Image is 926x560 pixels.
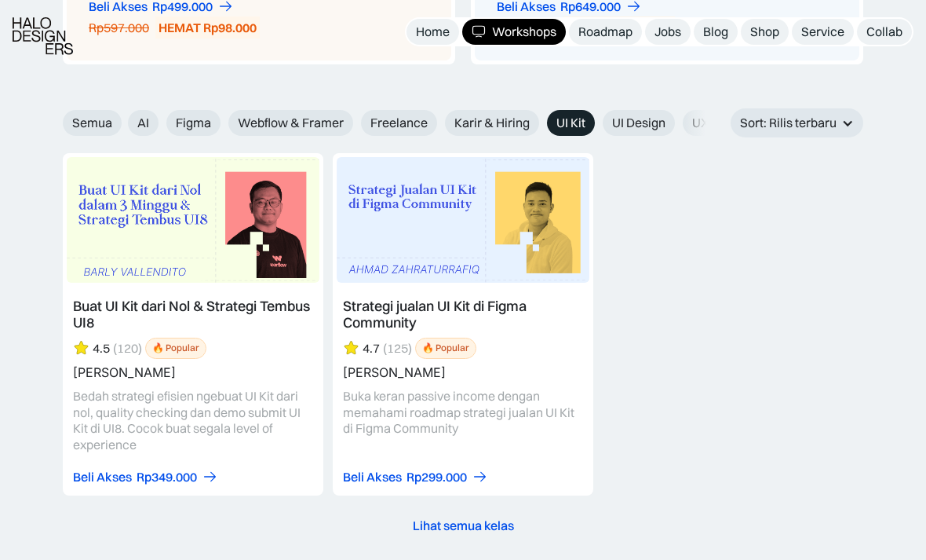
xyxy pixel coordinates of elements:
div: Collab [866,24,902,40]
div: Beli Akses [343,469,402,485]
span: Karir & Hiring [454,115,530,131]
span: Figma [176,115,211,131]
div: Jobs [654,24,681,40]
div: Service [801,24,844,40]
div: HEMAT Rp98.000 [159,20,257,36]
a: Beli AksesRp349.000 [73,469,218,485]
a: Roadmap [569,19,642,45]
a: Jobs [645,19,691,45]
span: Freelance [370,115,428,131]
div: Roadmap [578,24,633,40]
span: UX Design [692,115,750,131]
span: Semua [72,115,112,131]
a: Service [792,19,854,45]
div: Home [416,24,450,40]
div: Beli Akses [73,469,132,485]
div: Sort: Rilis terbaru [731,108,863,137]
a: Shop [741,19,789,45]
div: Workshops [492,24,556,40]
a: Blog [694,19,738,45]
a: Workshops [462,19,566,45]
span: Webflow & Framer [238,115,344,131]
div: Shop [750,24,779,40]
span: AI [137,115,149,131]
span: UI Design [612,115,665,131]
a: Collab [857,19,912,45]
div: Rp597.000 [89,20,149,36]
div: Sort: Rilis terbaru [740,115,837,131]
span: UI Kit [556,115,585,131]
div: Blog [703,24,728,40]
a: Beli AksesRp299.000 [343,469,488,485]
a: Home [406,19,459,45]
div: Lihat semua kelas [413,518,514,534]
div: Rp299.000 [406,469,467,485]
form: Email Form [63,110,714,136]
div: Rp349.000 [137,469,197,485]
